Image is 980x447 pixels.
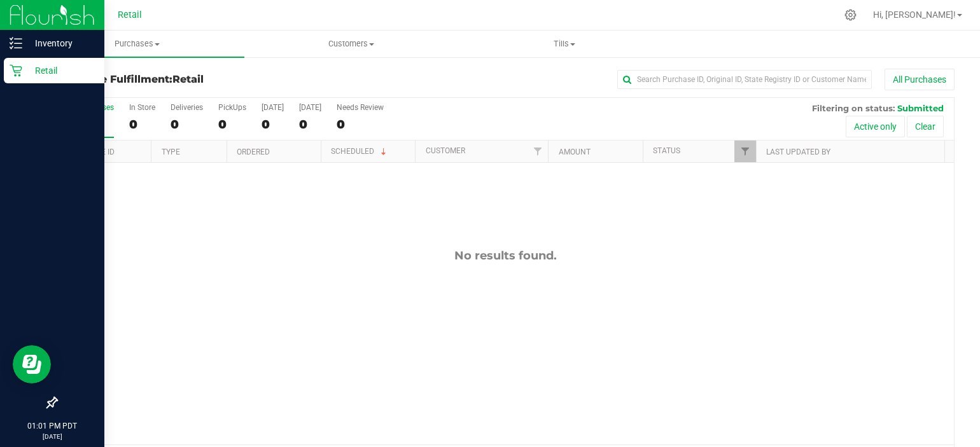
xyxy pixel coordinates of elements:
span: Filtering on status: [812,103,895,113]
span: Retail [118,10,142,20]
div: Needs Review [337,103,384,112]
button: Clear [907,116,944,137]
a: Last Updated By [766,148,830,156]
inline-svg: Inventory [10,37,22,50]
inline-svg: Retail [10,64,22,77]
span: Submitted [897,103,944,113]
div: 0 [337,117,384,132]
iframe: Resource center [13,345,51,383]
a: Customer [426,146,465,155]
input: Search Purchase ID, Original ID, State Registry ID or Customer Name... [617,70,872,89]
div: 0 [262,117,284,132]
p: [DATE] [6,432,99,441]
button: All Purchases [885,69,955,90]
div: 0 [299,117,321,132]
a: Customers [244,31,458,57]
div: 0 [129,117,155,132]
span: Hi, [PERSON_NAME]! [873,10,956,20]
div: Manage settings [843,9,858,21]
div: 0 [171,117,203,132]
span: Retail [172,73,204,85]
h3: Purchase Fulfillment: [56,74,356,85]
div: [DATE] [299,103,321,112]
div: No results found. [57,249,954,263]
p: Inventory [22,36,99,51]
span: Tills [458,38,671,50]
p: Retail [22,63,99,78]
a: Tills [458,31,671,57]
a: Filter [734,141,755,162]
a: Scheduled [331,147,389,156]
span: Customers [245,38,458,50]
div: [DATE] [262,103,284,112]
a: Purchases [31,31,244,57]
div: In Store [129,103,155,112]
div: 0 [218,117,246,132]
div: Deliveries [171,103,203,112]
a: Amount [559,148,591,156]
span: Purchases [31,38,244,50]
a: Type [162,148,180,156]
a: Filter [527,141,548,162]
button: Active only [846,116,905,137]
a: Status [653,146,680,155]
div: PickUps [218,103,246,112]
p: 01:01 PM PDT [6,420,99,432]
a: Ordered [237,148,270,156]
